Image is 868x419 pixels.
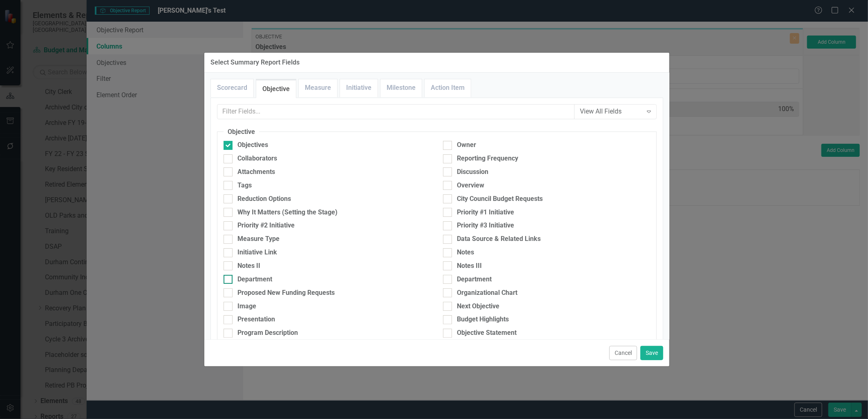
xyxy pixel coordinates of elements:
div: City Council Budget Requests [457,194,543,204]
div: Notes III [457,261,482,271]
div: Attachments [237,167,275,177]
div: Why It Matters (Setting the Stage) [237,208,338,217]
div: Department [457,275,492,284]
div: Presentation [237,315,275,324]
div: Notes [457,248,474,257]
div: Initiative Link [237,248,277,257]
div: Data Source & Related Links [457,234,541,244]
a: Initiative [340,79,378,97]
div: Organizational Chart [457,288,517,298]
div: Priority #1 Initiative [457,208,514,217]
a: Action Item [425,79,471,97]
div: Overview [457,181,484,190]
button: Cancel [609,346,637,360]
div: Department [237,275,272,284]
div: Collaborators [237,154,277,163]
div: Next Objective [457,302,499,311]
div: Reduction Options [237,194,291,204]
div: View All Fields [580,107,642,116]
div: Discussion [457,167,488,177]
div: Owner [457,140,476,150]
div: Notes II [237,261,260,271]
a: Scorecard [211,79,253,97]
div: Objectives [237,140,268,150]
button: Save [640,346,663,360]
div: Program Description [237,328,298,338]
div: Budget Highlights [457,315,509,324]
div: Reporting Frequency [457,154,518,163]
a: Measure [299,79,337,97]
div: Objective Statement [457,328,517,338]
input: Filter Fields... [217,104,575,119]
a: Milestone [380,79,422,97]
div: Select Summary Report Fields [210,59,300,66]
legend: Objective [224,127,259,137]
div: Measure Type [237,234,280,244]
a: Objective [256,80,296,98]
div: Proposed New Funding Requests [237,288,335,298]
div: Priority #2 Initiative [237,221,295,230]
div: Image [237,302,256,311]
div: Priority #3 Initiative [457,221,514,230]
div: Tags [237,181,252,190]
